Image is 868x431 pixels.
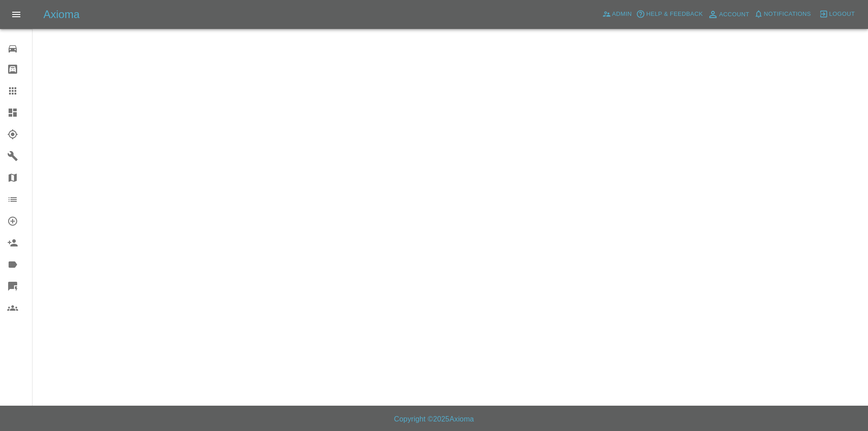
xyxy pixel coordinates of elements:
button: Help & Feedback [634,7,705,21]
span: Admin [612,9,632,19]
span: Logout [829,9,855,19]
span: Notifications [764,9,811,19]
a: Account [705,7,752,22]
span: Help & Feedback [646,9,703,19]
h5: Axioma [43,7,80,22]
h6: Copyright © 2025 Axioma [7,413,861,426]
span: Account [719,9,750,20]
button: Logout [817,7,857,21]
button: Notifications [752,7,813,21]
button: Open drawer [5,4,27,25]
a: Admin [600,7,634,21]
